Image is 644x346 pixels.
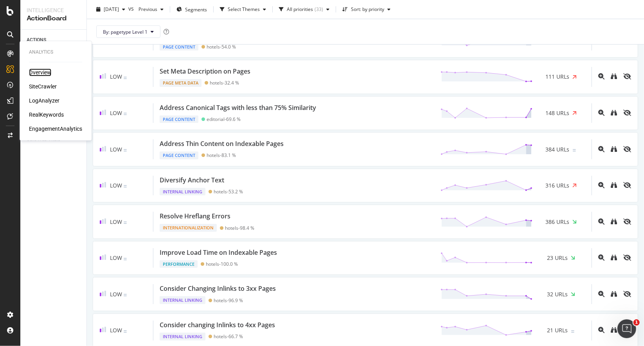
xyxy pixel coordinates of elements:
span: 386 URLs [546,218,570,226]
img: Equal [124,222,127,224]
span: By: pagetype Level 1 [103,28,148,35]
div: binoculars [611,73,617,79]
div: eye-slash [623,73,631,79]
div: editorial - 69.6 % [207,116,241,122]
span: vs [128,5,135,13]
a: LogAnalyzer [29,97,59,105]
div: Intelligence [27,6,80,14]
div: binoculars [611,110,617,116]
div: Page Content [160,115,198,123]
div: eye-slash [623,182,631,188]
iframe: Intercom live chat [617,319,636,338]
div: ACTIONS [27,36,46,44]
div: magnifying-glass-plus [598,110,604,116]
img: Equal [124,185,127,187]
div: All priorities [287,7,313,12]
a: binoculars [611,218,617,225]
div: Address Canonical Tags with less than 75% Similarity [160,103,316,112]
span: Previous [135,6,157,13]
div: ActionBoard [27,14,80,23]
div: Internal Linking [160,333,205,341]
span: Low [110,182,122,189]
button: By: pagetype Level 1 [96,25,160,38]
div: Internal Linking [160,188,205,196]
div: magnifying-glass-plus [598,73,604,79]
div: Diversify Anchor Text [160,176,224,185]
div: hotels - 96.9 % [214,297,243,303]
div: Page Content [160,151,198,159]
div: Internal Linking [160,296,205,304]
a: Overview [29,68,51,76]
span: Segments [185,6,207,13]
div: hotels - 32.4 % [210,80,239,86]
div: binoculars [611,182,617,188]
a: EngagementAnalytics [29,125,82,133]
div: magnifying-glass-plus [598,291,604,297]
div: Page Meta Data [160,79,201,87]
div: Consider Changing Inlinks to 3xx Pages [160,284,276,293]
div: magnifying-glass-plus [598,218,604,225]
div: ( 33 ) [315,7,323,12]
a: binoculars [611,146,617,153]
div: Internationalization [160,224,217,232]
span: 23 URLs [547,254,568,262]
div: binoculars [611,146,617,152]
button: All priorities(33) [276,3,333,16]
div: hotels - 98.4 % [225,225,254,231]
button: Segments [173,3,210,16]
img: Equal [573,149,576,151]
span: 111 URLs [546,73,570,81]
div: magnifying-glass-plus [598,327,604,333]
a: RealKeywords [29,111,64,119]
a: binoculars [611,73,617,80]
button: Select Themes [217,3,269,16]
div: eye-slash [623,291,631,297]
a: binoculars [611,182,617,189]
span: 148 URLs [546,109,570,117]
a: ACTIONS [27,36,81,44]
div: Page Content [160,43,198,51]
span: Low [110,254,122,261]
span: Low [110,73,122,80]
a: binoculars [611,109,617,117]
button: Sort: by priority [339,3,394,16]
div: magnifying-glass-plus [598,254,604,261]
div: Sort: by priority [351,7,384,12]
img: Equal [124,149,127,151]
span: 1 [633,319,640,326]
div: Resolve Hreflang Errors [160,212,230,221]
a: binoculars [611,326,617,334]
div: hotels - 66.7 % [214,333,243,339]
div: eye-slash [623,254,631,261]
span: 21 URLs [547,326,568,334]
div: eye-slash [623,110,631,116]
span: Low [110,146,122,153]
img: Equal [124,330,127,333]
button: [DATE] [93,3,128,16]
div: eye-slash [623,146,631,152]
div: Address Thin Content on Indexable Pages [160,139,284,148]
span: Low [110,326,122,334]
div: Analytics [29,49,82,56]
div: SiteCrawler [29,83,57,90]
div: binoculars [611,327,617,333]
button: Previous [135,3,167,16]
span: Low [110,290,122,298]
div: hotels - 100.0 % [206,261,238,267]
div: hotels - 53.2 % [214,189,243,195]
a: binoculars [611,290,617,298]
div: hotels - 54.0 % [207,44,236,50]
a: binoculars [611,254,617,261]
div: Consider changing Inlinks to 4xx Pages [160,321,275,330]
div: Select Themes [228,7,260,12]
img: Equal [571,330,574,333]
div: magnifying-glass-plus [598,146,604,152]
div: Improve Load Time on Indexable Pages [160,248,277,257]
div: binoculars [611,291,617,297]
div: binoculars [611,254,617,261]
span: 2025 Sep. 9th [104,6,119,13]
span: Low [110,218,122,225]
